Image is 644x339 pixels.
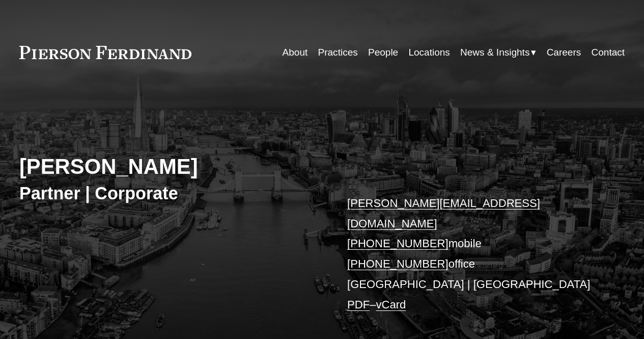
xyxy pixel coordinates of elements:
a: [PHONE_NUMBER] [347,237,449,250]
a: Practices [318,43,358,62]
h3: Partner | Corporate [19,182,322,204]
a: Contact [592,43,625,62]
a: [PHONE_NUMBER] [347,257,449,270]
h2: [PERSON_NAME] [19,154,322,180]
span: News & Insights [460,44,529,61]
a: Locations [408,43,450,62]
a: [PERSON_NAME][EMAIL_ADDRESS][DOMAIN_NAME] [347,197,540,230]
a: About [283,43,308,62]
a: People [368,43,398,62]
a: vCard [376,298,406,311]
p: mobile office [GEOGRAPHIC_DATA] | [GEOGRAPHIC_DATA] – [347,193,599,315]
a: Careers [547,43,581,62]
a: folder dropdown [460,43,536,62]
a: PDF [347,298,370,311]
